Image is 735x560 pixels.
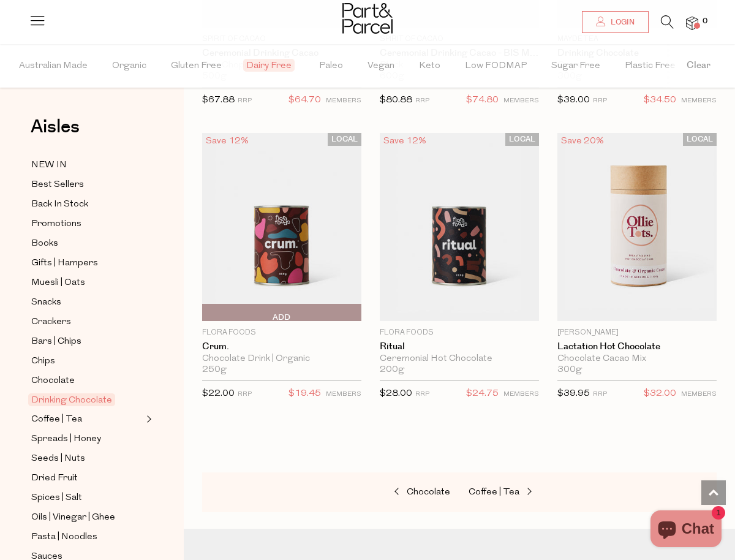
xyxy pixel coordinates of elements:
a: Spices | Salt [31,490,143,505]
div: Chocolate Cacao Mix [557,354,717,365]
a: Coffee | Tea [31,412,143,427]
p: [PERSON_NAME] [557,327,717,338]
span: $80.88 [380,96,412,105]
div: Save 20% [557,133,608,149]
a: Muesli | Oats [31,275,143,290]
a: Bars | Chips [31,334,143,349]
button: Add To Parcel [202,304,361,321]
span: Organic [112,45,146,88]
inbox-online-store-chat: Shopify online store chat [647,510,725,550]
span: Dairy Free [243,59,295,72]
a: Gifts | Hampers [31,255,143,271]
span: $67.88 [202,96,235,105]
span: Muesli | Oats [31,276,85,290]
span: Oils | Vinegar | Ghee [31,510,115,525]
span: $22.00 [202,389,235,398]
span: Chips [31,354,55,369]
a: 0 [686,17,698,29]
button: Clear filter by Filter [662,44,735,88]
a: Back In Stock [31,197,143,212]
span: $64.70 [288,93,321,108]
span: Sugar Free [551,45,600,88]
a: Books [31,236,143,251]
a: Snacks [31,295,143,310]
span: $74.80 [466,93,499,108]
span: Coffee | Tea [469,488,519,497]
span: LOCAL [505,133,539,146]
a: Chips [31,354,143,369]
div: Chocolate Drink | Organic [202,354,361,365]
a: Crum. [202,341,361,352]
small: RRP [593,97,607,104]
div: Save 12% [380,133,430,149]
span: Seeds | Nuts [31,452,85,466]
div: Ceremonial Hot Chocolate [380,354,539,365]
span: Gifts | Hampers [31,256,98,271]
small: RRP [593,391,607,398]
span: Pasta | Noodles [31,530,97,545]
a: Chocolate [328,485,450,501]
span: 250g [202,365,227,376]
a: Oils | Vinegar | Ghee [31,510,143,525]
a: Pasta | Noodles [31,529,143,545]
p: Flora Foods [202,327,361,338]
span: Plastic Free [625,45,676,88]
img: Lactation Hot Chocolate [557,133,717,321]
span: Coffee | Tea [31,412,82,427]
small: MEMBERS [681,97,717,104]
span: 200g [380,365,404,376]
a: Promotions [31,216,143,232]
span: Spreads | Honey [31,432,101,447]
a: Coffee | Tea [469,485,591,501]
small: MEMBERS [326,97,361,104]
img: Part&Parcel [342,3,393,34]
span: Back In Stock [31,197,88,212]
span: Promotions [31,217,81,232]
span: 300g [557,365,582,376]
span: $39.95 [557,389,590,398]
a: Drinking Chocolate [31,393,143,407]
span: NEW IN [31,158,67,173]
span: $24.75 [466,386,499,402]
small: RRP [415,97,429,104]
small: RRP [238,97,252,104]
small: MEMBERS [326,391,361,398]
span: Vegan [367,45,394,88]
a: Login [582,11,649,33]
span: Chocolate [31,374,75,388]
a: Chocolate [31,373,143,388]
span: $39.00 [557,96,590,105]
span: Gluten Free [171,45,222,88]
span: Books [31,236,58,251]
span: LOCAL [683,133,717,146]
span: Paleo [319,45,343,88]
small: MEMBERS [503,391,539,398]
span: Dried Fruit [31,471,78,486]
span: Bars | Chips [31,335,81,349]
small: RRP [415,391,429,398]
a: NEW IN [31,157,143,173]
a: Aisles [31,118,80,148]
p: Flora Foods [380,327,539,338]
span: Login [608,17,635,28]
span: Chocolate [407,488,450,497]
img: Ritual [380,133,539,321]
small: MEMBERS [503,97,539,104]
a: Ritual [380,341,539,352]
span: $32.00 [644,386,676,402]
span: Keto [419,45,440,88]
a: Spreads | Honey [31,431,143,447]
span: $34.50 [644,93,676,108]
button: Expand/Collapse Coffee | Tea [143,412,152,426]
span: Low FODMAP [465,45,527,88]
span: $28.00 [380,389,412,398]
span: Crackers [31,315,71,330]
span: Australian Made [19,45,88,88]
span: Best Sellers [31,178,84,192]
a: Seeds | Nuts [31,451,143,466]
span: Spices | Salt [31,491,82,505]
a: Dried Fruit [31,471,143,486]
a: Best Sellers [31,177,143,192]
span: Aisles [31,113,80,140]
small: MEMBERS [681,391,717,398]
